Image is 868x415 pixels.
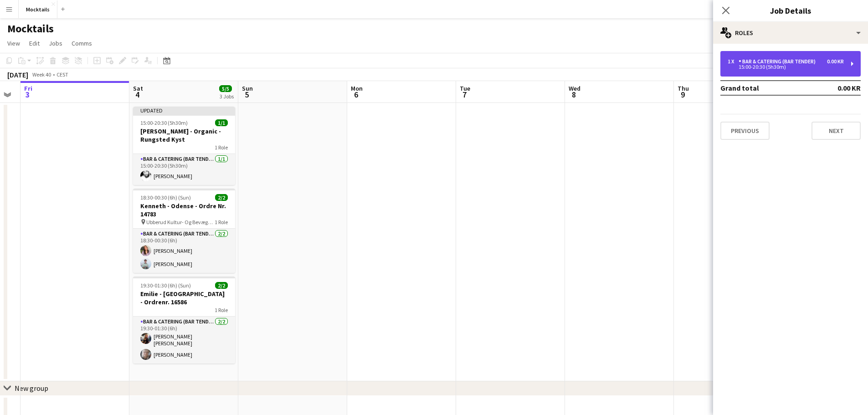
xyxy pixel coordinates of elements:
[351,84,363,92] span: Mon
[24,84,32,92] span: Fri
[133,202,235,218] h3: Kenneth - Odense - Ordre Nr. 14783
[713,5,868,16] h3: Job Details
[215,219,228,225] span: 1 Role
[133,189,235,273] app-job-card: 18:30-00:30 (6h) (Sun)2/2Kenneth - Odense - Ordre Nr. 14783 Ubberud Kultur- Og Bevægelseshus1 Rol...
[133,317,235,364] app-card-role: Bar & Catering (Bar Tender)2/219:30-01:30 (6h)[PERSON_NAME] [PERSON_NAME] [PERSON_NAME][PERSON_NAME]
[241,89,253,100] span: 5
[133,107,235,114] div: Updated
[567,89,580,100] span: 8
[827,58,844,65] div: 0.00 KR
[215,194,228,201] span: 2/2
[140,119,188,126] span: 15:00-20:30 (5h30m)
[49,39,62,47] span: Jobs
[68,37,96,49] a: Comms
[460,84,470,92] span: Tue
[133,290,235,306] h3: Emilie - [GEOGRAPHIC_DATA] - Ordrenr. 16586
[133,84,143,92] span: Sat
[678,84,689,92] span: Thu
[23,89,32,100] span: 3
[15,384,48,393] div: New group
[569,84,580,92] span: Wed
[133,229,235,273] app-card-role: Bar & Catering (Bar Tender)2/218:30-00:30 (6h)[PERSON_NAME][PERSON_NAME]
[29,39,40,47] span: Edit
[133,127,235,143] h3: [PERSON_NAME] - Organic - Rungsted Kyst
[728,58,739,65] div: 1 x
[140,282,191,289] span: 19:30-01:30 (6h) (Sun)
[720,122,770,140] button: Previous
[728,65,844,69] div: 15:00-20:30 (5h30m)
[215,307,228,313] span: 1 Role
[133,277,235,364] app-job-card: 19:30-01:30 (6h) (Sun)2/2Emilie - [GEOGRAPHIC_DATA] - Ordrenr. 165861 RoleBar & Catering (Bar Ten...
[458,89,470,100] span: 7
[720,81,807,95] td: Grand total
[146,219,215,225] span: Ubberud Kultur- Og Bevægelseshus
[215,282,228,289] span: 2/2
[215,119,228,126] span: 1/1
[215,144,228,151] span: 1 Role
[220,93,234,100] div: 3 Jobs
[140,194,191,201] span: 18:30-00:30 (6h) (Sun)
[349,89,363,100] span: 6
[7,70,28,79] div: [DATE]
[19,0,57,18] button: Mocktails
[812,122,861,140] button: Next
[26,37,43,49] a: Edit
[807,81,861,95] td: 0.00 KR
[739,58,819,65] div: Bar & Catering (Bar Tender)
[45,37,66,49] a: Jobs
[133,154,235,185] app-card-role: Bar & Catering (Bar Tender)1/115:00-20:30 (5h30m)[PERSON_NAME]
[7,22,54,36] h1: Mocktails
[676,89,689,100] span: 9
[72,39,92,47] span: Comms
[713,22,868,44] div: Roles
[7,39,20,47] span: View
[30,71,53,78] span: Week 40
[132,89,143,100] span: 4
[242,84,253,92] span: Sun
[56,71,68,78] div: CEST
[133,107,235,185] app-job-card: Updated15:00-20:30 (5h30m)1/1[PERSON_NAME] - Organic - Rungsted Kyst1 RoleBar & Catering (Bar Ten...
[219,85,232,92] span: 5/5
[4,37,24,49] a: View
